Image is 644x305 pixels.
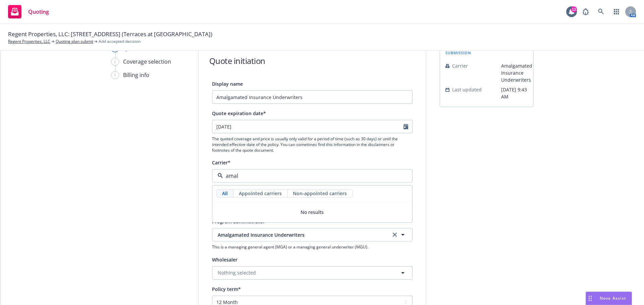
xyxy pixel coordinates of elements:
span: Policy term* [212,286,241,292]
button: Nova Assist [586,292,632,305]
span: Non-appointed carriers [293,190,347,197]
span: Carrier* [212,159,230,166]
span: Nova Assist [600,295,626,301]
span: Quoting [28,9,49,14]
span: No results [212,202,412,222]
span: Last updated [452,86,482,93]
a: Search [594,5,608,18]
div: 2 [111,58,119,66]
span: submission [445,50,471,56]
div: Coverage selection [123,58,171,66]
div: 3 [111,71,119,79]
span: Appointed carriers [239,190,282,197]
span: [DATE] 9:43 AM [501,86,532,100]
span: Amalgamated Insurance Underwriters [501,62,532,83]
a: Quoting [5,2,52,21]
a: Quoting plan submit [56,39,93,45]
div: 13 [571,6,577,12]
span: Amalgamated Insurance Underwriters [218,231,381,238]
h1: Quote initiation [209,55,265,66]
a: Report a Bug [579,5,592,18]
span: The quoted coverage and price is usually only valid for a period of time (such as 30 days) or unt... [212,136,413,153]
a: clear selection [391,231,399,239]
div: Billing info [123,71,149,79]
span: All [222,190,228,197]
input: MM/DD/YYYY [212,120,404,133]
input: Select a carrier [223,172,399,180]
button: Amalgamated Insurance Underwritersclear selection [212,228,413,241]
a: Regent Properties, LLC [8,39,50,45]
span: Regent Properties, LLC: [STREET_ADDRESS] (Terraces at [GEOGRAPHIC_DATA]) [8,30,212,39]
span: Nothing selected [218,269,256,276]
span: Add accepted decision [99,39,141,45]
span: Quote expiration date* [212,110,266,117]
svg: Calendar [404,124,408,129]
button: Nothing selected [212,266,413,280]
span: This is a managing general agent (MGA) or a managing general underwriter (MGU). [212,244,413,250]
span: Wholesaler [212,256,237,263]
span: Carrier [452,62,468,69]
a: Switch app [610,5,623,18]
div: Drag to move [586,292,594,305]
span: Display name [212,81,243,87]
